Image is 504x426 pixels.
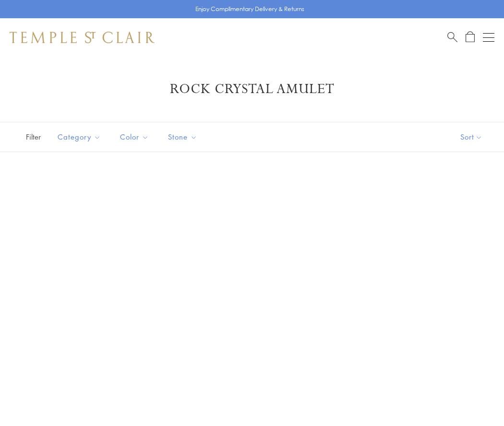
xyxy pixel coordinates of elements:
[115,131,156,143] span: Color
[195,4,304,14] p: Enjoy Complimentary Delivery & Returns
[10,32,155,43] img: Temple St. Clair
[447,31,457,43] a: Search
[439,122,504,152] button: Show sort by
[24,81,480,98] h1: Rock Crystal Amulet
[483,32,494,43] button: Open navigation
[53,131,108,143] span: Category
[50,126,108,148] button: Category
[163,131,204,143] span: Stone
[466,31,475,43] a: Open Shopping Bag
[113,126,156,148] button: Color
[161,126,204,148] button: Stone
